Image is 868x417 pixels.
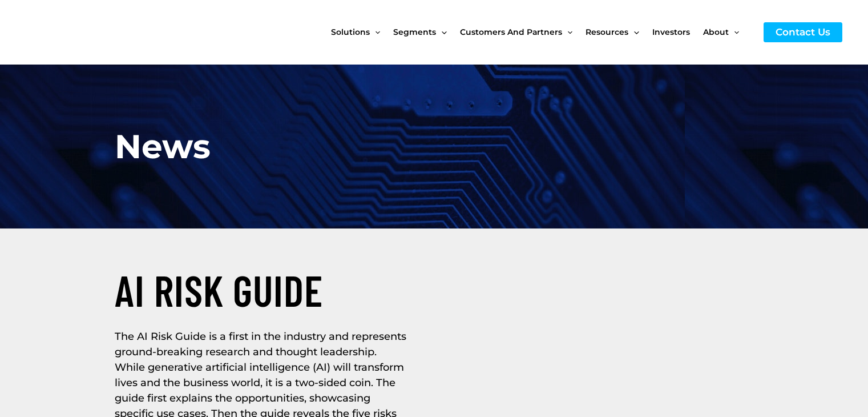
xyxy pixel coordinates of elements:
[370,8,380,56] span: Menu Toggle
[729,8,739,56] span: Menu Toggle
[115,122,376,171] h1: News
[115,263,429,318] h2: AI RISK GUIDE
[652,8,703,56] a: Investors
[436,8,446,56] span: Menu Toggle
[764,22,842,42] a: Contact Us
[703,8,729,56] span: About
[628,8,639,56] span: Menu Toggle
[331,8,752,56] nav: Site Navigation: New Main Menu
[562,8,572,56] span: Menu Toggle
[586,8,628,56] span: Resources
[460,8,562,56] span: Customers and Partners
[20,9,157,56] img: CyberCatch
[652,8,690,56] span: Investors
[331,8,370,56] span: Solutions
[393,8,436,56] span: Segments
